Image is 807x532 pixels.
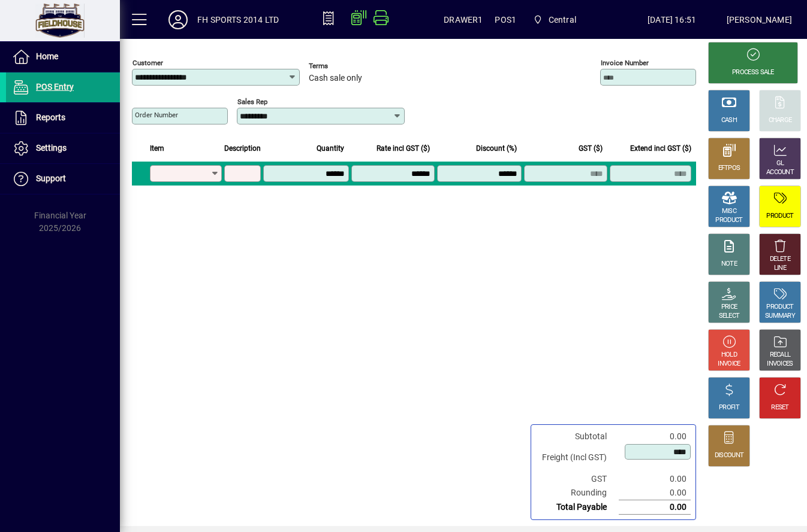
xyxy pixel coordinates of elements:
div: PRODUCT [715,216,742,225]
span: Home [36,51,58,61]
span: POS1 [495,10,516,29]
div: ACCOUNT [766,168,794,177]
div: DISCOUNT [715,451,743,460]
span: Settings [36,143,67,153]
span: Rate incl GST ($) [377,142,430,155]
a: Home [6,42,120,72]
span: Extend incl GST ($) [630,142,691,155]
div: EFTPOS [718,164,740,173]
div: INVOICE [718,360,740,369]
a: Support [6,164,120,194]
a: Reports [6,103,120,133]
td: GST [536,472,619,486]
div: RECALL [770,351,791,360]
span: Quantity [317,142,344,155]
td: 0.00 [619,500,691,515]
div: FH SPORTS 2014 LTD [197,10,279,29]
div: SELECT [719,312,740,321]
div: [PERSON_NAME] [727,10,792,29]
div: CASH [721,116,737,125]
div: CHARGE [769,116,792,125]
div: INVOICES [767,360,793,369]
span: Central [549,10,576,29]
span: Support [36,174,66,183]
div: PRICE [721,303,737,312]
div: LINE [774,264,786,273]
div: HOLD [721,351,737,360]
div: RESET [771,403,789,412]
span: Description [224,142,261,155]
mat-label: Sales rep [237,98,267,106]
span: DRAWER1 [444,10,483,29]
div: DELETE [770,255,790,264]
td: Total Payable [536,500,619,515]
div: GL [776,159,784,168]
span: [DATE] 16:51 [617,10,726,29]
td: 0.00 [619,430,691,443]
span: Reports [36,113,65,122]
mat-label: Invoice number [601,59,649,67]
a: Settings [6,133,120,163]
mat-label: Customer [133,59,163,67]
div: PRODUCT [766,212,793,221]
td: 0.00 [619,472,691,486]
td: Subtotal [536,430,619,443]
button: Profile [159,9,197,31]
span: Central [528,9,581,31]
div: PROFIT [719,403,739,412]
span: Discount (%) [476,142,517,155]
span: POS Entry [36,82,74,92]
div: NOTE [721,260,737,269]
div: PROCESS SALE [732,68,774,77]
span: Cash sale only [309,74,362,83]
div: MISC [722,207,736,216]
td: 0.00 [619,486,691,500]
div: PRODUCT [766,303,793,312]
mat-label: Order number [135,111,178,119]
td: Freight (Incl GST) [536,443,619,472]
span: Terms [309,62,381,70]
td: Rounding [536,486,619,500]
div: SUMMARY [765,312,795,321]
span: Item [150,142,164,155]
span: GST ($) [579,142,603,155]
